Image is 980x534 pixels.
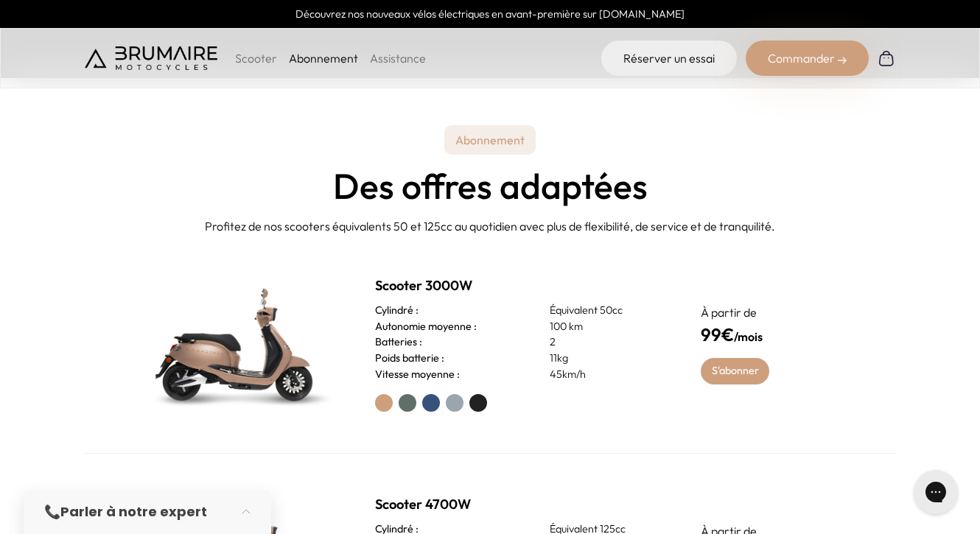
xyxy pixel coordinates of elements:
[906,465,965,519] iframe: Gorgias live chat messenger
[12,217,968,235] p: Profitez de nos scooters équivalents 50 et 125cc au quotidien avec plus de flexibilité, de servic...
[550,319,666,335] p: 100 km
[289,51,358,66] a: Abonnement
[838,56,847,65] img: right-arrow-2.png
[601,41,737,76] a: Réserver un essai
[746,41,869,76] div: Commander
[375,494,665,515] h2: Scooter 4700W
[701,358,769,384] a: S'abonner
[134,270,340,418] img: Scooter Brumaire vert
[370,51,426,66] a: Assistance
[375,275,665,296] h2: Scooter 3000W
[550,334,666,351] p: 2
[12,166,968,205] h2: Des offres adaptées
[550,303,666,319] p: Équivalent 50cc
[375,319,477,335] h3: Autonomie moyenne :
[375,334,422,351] h3: Batteries :
[701,303,846,321] p: À partir de
[375,367,460,383] h3: Vitesse moyenne :
[701,321,846,348] h4: /mois
[85,46,217,70] img: Brumaire Motocycles
[878,49,895,67] img: Panier
[550,351,666,367] p: 11kg
[375,303,419,319] h3: Cylindré :
[444,125,536,155] p: Abonnement
[235,49,277,67] p: Scooter
[375,351,444,367] h3: Poids batterie :
[701,323,734,345] span: 99€
[550,367,666,383] p: 45km/h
